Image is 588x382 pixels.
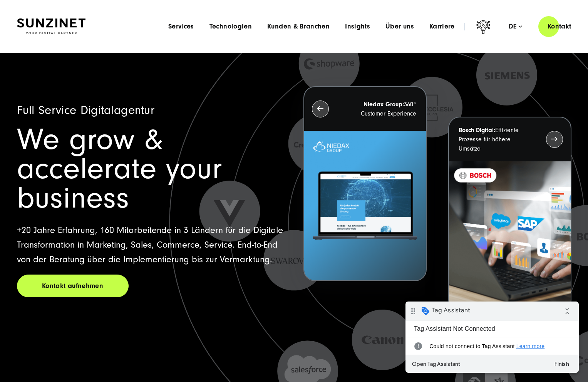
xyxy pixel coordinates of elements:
[24,41,161,49] span: Could not connect to Tag Assistant
[17,103,155,117] span: Full Service Digitalagentur
[448,117,571,312] button: Bosch Digital:Effiziente Prozesse für höhere Umsätze BOSCH - Kundeprojekt - Digital Transformatio...
[303,86,427,281] button: Niedax Group:360° Customer Experience Letztes Projekt von Niedax. Ein Laptop auf dem die Niedax W...
[17,275,129,297] a: Kontakt aufnehmen
[267,23,330,30] a: Kunden & Branchen
[364,101,404,108] strong: Niedax Group:
[345,23,370,30] a: Insights
[304,131,426,281] img: Letztes Projekt von Niedax. Ein Laptop auf dem die Niedax Website geöffnet ist, auf blauem Hinter...
[17,18,85,35] img: SUNZINET Full Service Digital Agentur
[154,2,169,17] i: Collapse debug badge
[449,161,571,311] img: BOSCH - Kundeprojekt - Digital Transformation Agentur SUNZINET
[111,42,139,48] a: Learn more
[343,100,416,118] p: 360° Customer Experience
[429,23,455,30] a: Karriere
[209,23,252,30] a: Technologien
[509,23,522,30] div: de
[459,126,532,153] p: Effiziente Prozesse für höhere Umsätze
[459,127,495,134] strong: Bosch Digital:
[6,37,19,52] i: error
[538,15,581,37] a: Kontakt
[17,125,285,213] h1: We grow & accelerate your business
[27,5,65,13] span: Tag Assistant
[385,23,414,30] a: Über uns
[168,23,194,30] a: Services
[3,55,59,69] button: Open Tag Assistant
[142,55,170,69] button: Finish
[17,223,285,267] p: +20 Jahre Erfahrung, 160 Mitarbeitende in 3 Ländern für die Digitale Transformation in Marketing,...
